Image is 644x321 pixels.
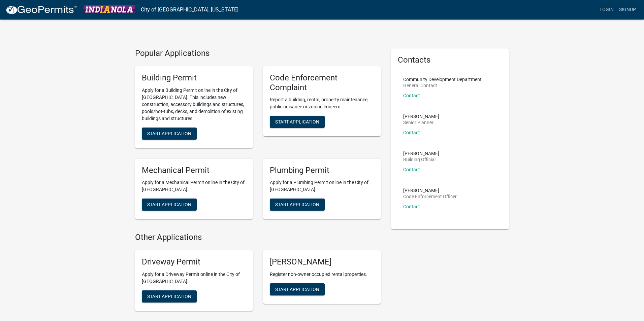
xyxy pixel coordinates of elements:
p: Community Development Department [403,77,482,82]
a: Contact [403,93,420,98]
span: Start Application [147,131,191,136]
span: Start Application [275,202,319,207]
span: Start Application [147,293,191,299]
button: Start Application [270,199,325,211]
h4: Popular Applications [135,48,381,58]
h4: Other Applications [135,233,381,242]
p: [PERSON_NAME] [403,151,439,156]
p: Register non-owner occupied rental properties. [270,271,374,278]
p: Code Enforcement Officer [403,194,457,199]
a: Contact [403,167,420,172]
span: Start Application [147,202,191,207]
button: Start Application [270,283,325,295]
p: Senior Planner [403,120,439,125]
button: Start Application [270,116,325,128]
span: Start Application [275,286,319,292]
p: Apply for a Mechanical Permit online in the City of [GEOGRAPHIC_DATA]. [142,179,246,193]
h5: [PERSON_NAME] [270,257,374,267]
p: [PERSON_NAME] [403,114,439,119]
p: General Contact [403,83,482,88]
h5: Building Permit [142,73,246,83]
h5: Mechanical Permit [142,166,246,175]
button: Start Application [142,128,197,140]
button: Start Application [142,290,197,302]
h5: Code Enforcement Complaint [270,73,374,93]
p: [PERSON_NAME] [403,188,457,193]
span: Start Application [275,119,319,124]
p: Apply for a Plumbing Permit online in the City of [GEOGRAPHIC_DATA]. [270,179,374,193]
a: Contact [403,130,420,135]
img: City of Indianola, Iowa [83,5,135,14]
p: Report a building, rental, property maintenance, public nuisance or zoning concern. [270,96,374,110]
a: Contact [403,204,420,209]
a: Login [597,3,616,16]
h5: Driveway Permit [142,257,246,267]
h5: Plumbing Permit [270,166,374,175]
a: City of [GEOGRAPHIC_DATA], [US_STATE] [141,4,238,15]
button: Start Application [142,199,197,211]
p: Apply for a Building Permit online in the City of [GEOGRAPHIC_DATA]. This includes new constructi... [142,87,246,122]
p: Building Official [403,157,439,162]
p: Apply for a Driveway Permit online in the City of [GEOGRAPHIC_DATA]. [142,271,246,285]
h5: Contacts [398,55,502,65]
a: Signup [616,3,639,16]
